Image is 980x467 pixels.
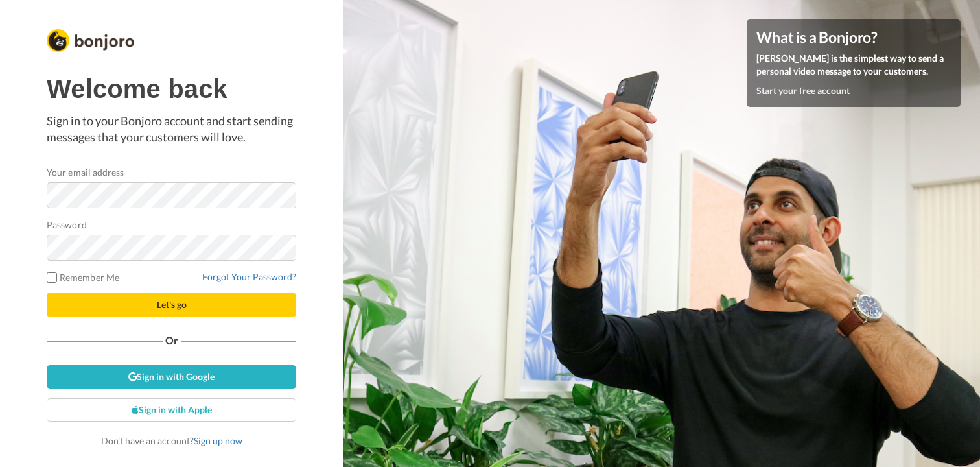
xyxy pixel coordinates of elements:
[756,85,850,96] a: Start your free account
[47,272,57,283] input: Remember Me
[47,365,296,389] a: Sign in with Google
[47,270,119,284] label: Remember Me
[47,293,296,317] button: Let's go
[47,398,296,422] a: Sign in with Apple
[202,271,296,282] a: Forgot Your Password?
[163,336,181,345] span: Or
[47,218,87,232] label: Password
[756,29,951,45] h4: What is a Bonjoro?
[47,75,296,103] h1: Welcome back
[47,113,296,146] p: Sign in to your Bonjoro account and start sending messages that your customers will love.
[47,165,124,179] label: Your email address
[756,52,951,78] p: [PERSON_NAME] is the simplest way to send a personal video message to your customers.
[101,435,242,446] span: Don’t have an account?
[157,299,187,310] span: Let's go
[194,435,242,446] a: Sign up now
